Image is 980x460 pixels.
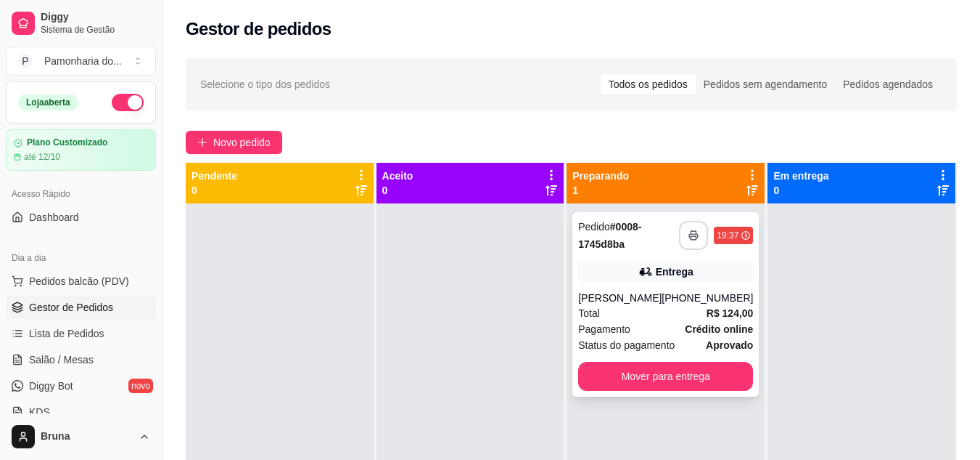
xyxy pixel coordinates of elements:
[578,362,753,391] button: Mover para entrega
[44,54,122,68] div: Pamonharia do ...
[112,94,144,111] button: Alterar Status
[707,307,754,319] strong: R$ 124,00
[41,11,150,24] span: Diggy
[572,169,629,183] p: Preparando
[6,270,156,293] button: Pedidos balcão (PDV)
[197,137,207,148] span: plus
[6,400,156,424] a: KDS
[578,321,630,337] span: Pagamento
[29,379,73,393] span: Diggy Bot
[6,182,156,206] div: Acesso Rápido
[6,296,156,319] a: Gestor de Pedidos
[192,169,237,183] p: Pendente
[656,265,693,279] div: Entrega
[29,274,129,288] span: Pedidos balcão (PDV)
[27,137,107,148] article: Plano Customizado
[685,323,753,335] strong: Crédito online
[24,151,60,163] article: até 12/10
[696,74,835,94] div: Pedidos sem agendamento
[29,210,79,225] span: Dashboard
[29,352,94,367] span: Salão / Mesas
[578,337,675,353] span: Status do pagamento
[6,322,156,345] a: Lista de Pedidos
[773,169,828,183] p: Em entrega
[6,246,156,270] div: Dia a dia
[601,74,696,94] div: Todos os pedidos
[6,374,156,398] a: Diggy Botnovo
[186,17,332,41] h2: Gestor de pedidos
[6,419,156,454] button: Bruna
[578,305,600,321] span: Total
[29,300,113,315] span: Gestor de Pedidos
[578,221,610,233] span: Pedido
[382,169,413,183] p: Aceito
[29,405,50,419] span: KDS
[706,339,753,351] strong: aprovado
[578,291,662,305] div: [PERSON_NAME]
[773,183,828,198] p: 0
[18,94,78,110] div: Loja aberta
[382,183,413,198] p: 0
[6,348,156,371] a: Salão / Mesas
[662,291,753,305] div: [PHONE_NUMBER]
[717,230,738,241] div: 19:37
[41,24,150,36] span: Sistema de Gestão
[41,430,133,443] span: Bruna
[200,76,330,92] span: Selecione o tipo dos pedidos
[6,47,156,76] button: Select a team
[835,74,941,94] div: Pedidos agendados
[213,134,271,150] span: Novo pedido
[29,326,104,341] span: Lista de Pedidos
[578,221,641,250] strong: # 0008-1745d8ba
[6,6,156,41] a: DiggySistema de Gestão
[6,129,156,171] a: Plano Customizadoaté 12/10
[186,131,282,154] button: Novo pedido
[572,183,629,198] p: 1
[192,183,237,198] p: 0
[18,54,33,68] span: P
[6,206,156,229] a: Dashboard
